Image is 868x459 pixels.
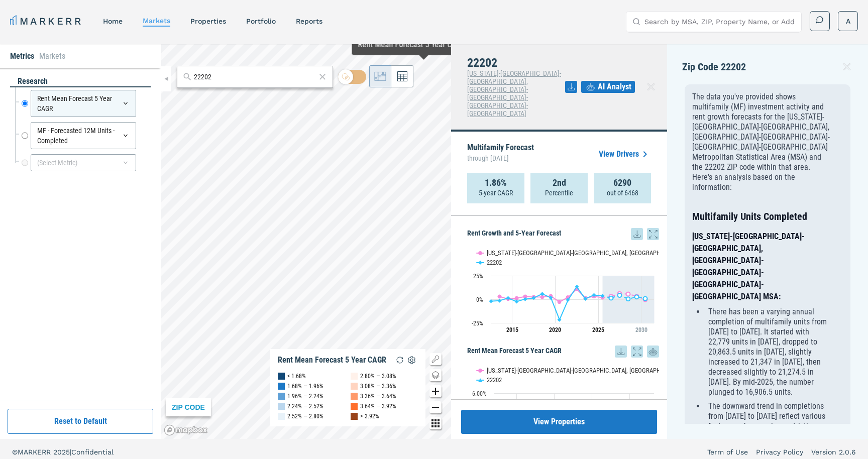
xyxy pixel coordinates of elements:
[592,293,596,297] path: Friday, 28 Jun, 20:00, 4.57. 22202.
[609,293,647,301] g: 22202, line 4 of 4 with 5 data points.
[549,326,561,333] tspan: 2020
[467,56,565,69] h4: 22202
[287,371,306,381] div: < 1.68%
[429,417,442,429] button: Other options map button
[429,353,442,365] button: Show/Hide Legend Map Button
[472,320,483,327] text: -25%
[467,346,659,358] h5: Rent Mean Forecast 5 Year CAGR
[467,240,659,340] div: Rent Growth and 5-Year Forecast. Highcharts interactive chart.
[705,307,830,397] li: There has been a varying annual completion of multifamily units from [DATE] to [DATE]. It started...
[477,361,609,368] button: Show Washington-Arlington-Alexandria, DC-VA-MD-WV
[644,12,795,32] input: Search by MSA, ZIP, Property Name, or Address
[194,72,316,82] input: Search by MSA or ZIP Code
[584,297,588,301] path: Wednesday, 28 Jun, 20:00, 0.56. 22202.
[692,208,830,224] h3: Multifamily Units Completed
[635,326,647,333] tspan: 2030
[164,424,208,436] a: Mapbox logo
[287,411,323,421] div: 2.52% — 2.80%
[467,240,659,340] svg: Interactive chart
[360,381,396,391] div: 3.08% — 3.36%
[598,81,631,93] span: AI Analyst
[599,148,651,160] a: View Drivers
[756,447,803,457] a: Privacy Policy
[18,448,53,456] span: MARKERR
[406,354,418,366] img: Settings
[532,296,536,300] path: Wednesday, 28 Jun, 20:00, 1.45. 22202.
[287,401,323,411] div: 2.24% — 2.52%
[166,398,211,416] div: ZIP CODE
[472,390,487,397] text: 6.00%
[10,76,151,87] div: research
[10,14,83,28] a: MARKERR
[190,17,226,25] a: properties
[10,50,34,62] li: Metrics
[161,44,451,439] canvas: Map
[12,448,18,456] span: ©
[31,90,136,117] div: Rent Mean Forecast 5 Year CAGR
[103,17,123,25] a: home
[846,16,850,26] span: A
[467,152,534,165] span: through [DATE]
[575,285,579,289] path: Tuesday, 28 Jun, 20:00, 13.27. 22202.
[467,228,659,240] h5: Rent Growth and 5-Year Forecast
[601,294,605,298] path: Saturday, 28 Jun, 20:00, 3.67. 22202.
[635,295,639,299] path: Thursday, 28 Jun, 20:00, 2.53. 22202.
[643,296,647,300] path: Friday, 28 Jun, 20:00, 0.82. 22202.
[473,273,483,280] text: 25%
[360,391,396,401] div: 3.36% — 3.64%
[461,410,657,434] button: View Properties
[287,391,323,401] div: 1.96% — 2.24%
[626,297,630,301] path: Wednesday, 28 Jun, 20:00, 0.44. 22202.
[506,326,518,333] tspan: 2015
[360,401,396,411] div: 3.64% — 3.92%
[246,17,276,25] a: Portfolio
[477,370,503,378] button: Show 22202
[613,178,631,188] strong: 6290
[581,81,635,93] button: AI Analyst
[707,447,748,457] a: Term of Use
[498,299,502,303] path: Friday, 28 Jun, 20:00, -1.51. 22202.
[8,409,153,434] button: Reset to Default
[705,401,830,451] li: The downward trend in completions from [DATE] to [DATE] reflect various factors such as zoning re...
[489,299,493,303] path: Thursday, 28 Jun, 20:00, -2.01. 22202.
[487,376,502,384] text: 22202
[609,292,647,302] g: Washington-Arlington-Alexandria, DC-VA-MD-WV, line 2 of 4 with 5 data points.
[476,296,483,303] text: 0%
[429,369,442,381] button: Change style map button
[506,296,510,300] path: Saturday, 28 Jun, 20:00, 1.28. 22202.
[467,144,534,165] p: Multifamily Forecast
[485,178,507,188] strong: 1.86%
[626,292,630,296] path: Wednesday, 28 Jun, 20:00, 5.58. Washington-Arlington-Alexandria, DC-VA-MD-WV.
[553,178,566,188] strong: 2nd
[360,371,396,381] div: 2.80% — 3.08%
[287,381,323,391] div: 1.68% — 1.96%
[278,355,386,365] div: Rent Mean Forecast 5 Year CAGR
[682,59,853,82] div: Zip Code 22202
[523,297,527,301] path: Tuesday, 28 Jun, 20:00, 0.18. 22202.
[360,411,379,421] div: > 3.92%
[609,296,613,300] path: Sunday, 28 Jun, 20:00, 1.37. 22202.
[618,293,622,297] path: Monday, 28 Jun, 20:00, 4.2. 22202.
[558,317,562,321] path: Sunday, 28 Jun, 20:00, -21.62. 22202.
[566,298,570,302] path: Monday, 28 Jun, 20:00, -0.67. 22202.
[479,188,513,198] p: 5-year CAGR
[31,154,136,171] div: (Select Metric)
[558,300,562,304] path: Sunday, 28 Jun, 20:00, -2.79. Washington-Arlington-Alexandria, DC-VA-MD-WV.
[358,39,489,51] div: Rent Mean Forecast 5 Year CAGR :
[515,299,519,303] path: Sunday, 28 Jun, 20:00, -2.37. 22202.
[487,249,849,257] text: [US_STATE]-[GEOGRAPHIC_DATA]-[GEOGRAPHIC_DATA], [GEOGRAPHIC_DATA]-[GEOGRAPHIC_DATA]-[GEOGRAPHIC_D...
[540,292,545,296] path: Thursday, 28 Jun, 20:00, 5.74. 22202.
[487,259,502,266] text: 22202
[71,448,114,456] span: Confidential
[296,17,322,25] a: reports
[692,231,830,303] h4: [US_STATE]-[GEOGRAPHIC_DATA]-[GEOGRAPHIC_DATA], [GEOGRAPHIC_DATA]-[GEOGRAPHIC_DATA]-[GEOGRAPHIC_D...
[39,50,65,62] li: Markets
[592,326,604,333] tspan: 2025
[607,188,638,198] p: out of 6468
[394,354,406,366] img: Reload Legend
[811,447,856,457] a: Version 2.0.6
[31,122,136,149] div: MF - Forecasted 12M Units - Completed
[467,69,561,118] span: [US_STATE]-[GEOGRAPHIC_DATA]-[GEOGRAPHIC_DATA], [GEOGRAPHIC_DATA]-[GEOGRAPHIC_DATA]-[GEOGRAPHIC_D...
[838,11,858,31] button: A
[692,92,830,192] p: The data you've provided shows multifamily (MF) investment activity and rent growth forecasts for...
